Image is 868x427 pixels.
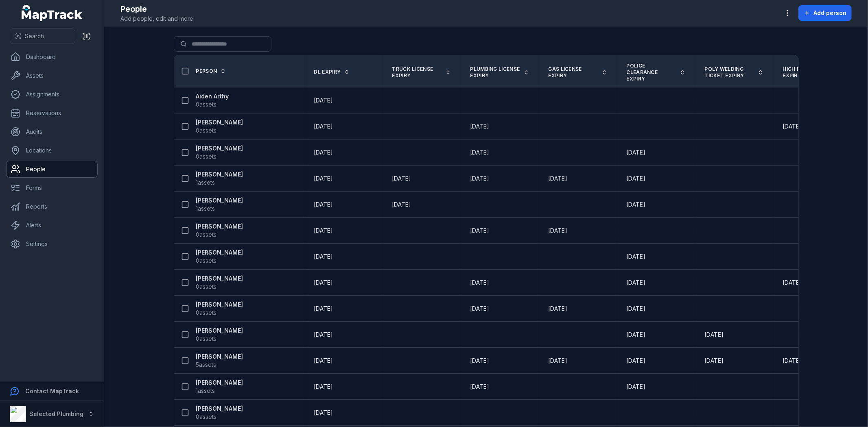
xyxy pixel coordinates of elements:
[813,9,846,17] span: Add person
[627,383,646,390] span: [DATE]
[470,383,490,391] time: 8/27/2027, 12:00:00 AM
[196,144,243,152] strong: [PERSON_NAME]
[7,198,97,215] a: Reports
[627,175,646,182] span: [DATE]
[314,383,333,391] time: 9/27/2026, 12:00:00 AM
[705,331,724,338] span: [DATE]
[470,279,490,286] span: [DATE]
[627,200,646,209] time: 7/13/2027, 12:00:00 AM
[25,32,44,40] span: Search
[314,331,333,338] span: [DATE]
[196,144,243,161] a: [PERSON_NAME]0assets
[549,174,568,183] time: 5/13/2029, 12:00:00 AM
[314,253,333,260] span: [DATE]
[783,123,802,130] span: [DATE]
[314,69,341,75] span: DL expiry
[196,179,215,187] span: 1 assets
[470,357,490,365] time: 8/31/2027, 12:00:00 AM
[196,92,229,109] a: Aiden Arthy0assets
[470,357,490,364] span: [DATE]
[196,257,217,265] span: 0 assets
[196,327,243,335] strong: [PERSON_NAME]
[196,231,217,239] span: 0 assets
[783,279,802,287] time: 7/13/2028, 12:00:00 AM
[314,383,333,390] span: [DATE]
[705,357,724,364] span: [DATE]
[196,387,215,395] span: 1 assets
[470,149,490,156] span: [DATE]
[627,331,646,339] time: 10/6/2025, 12:00:00 AM
[314,305,333,313] time: 3/30/2025, 12:00:00 AM
[314,148,333,157] time: 2/12/2026, 12:00:00 AM
[196,118,243,126] strong: [PERSON_NAME]
[196,327,243,343] a: [PERSON_NAME]0assets
[25,388,79,394] strong: Contact MapTrack
[314,200,333,209] time: 6/15/2025, 12:00:00 AM
[470,175,490,182] span: [DATE]
[314,279,333,286] span: [DATE]
[7,180,97,196] a: Forms
[705,331,724,339] time: 4/18/2025, 12:00:00 AM
[7,217,97,233] a: Alerts
[196,353,243,369] a: [PERSON_NAME]5assets
[314,122,333,131] time: 2/11/2032, 12:00:00 AM
[314,96,333,105] time: 10/19/2025, 12:00:00 AM
[627,279,646,286] span: [DATE]
[7,124,97,140] a: Audits
[196,118,243,135] a: [PERSON_NAME]0assets
[196,301,243,317] a: [PERSON_NAME]0assets
[196,379,243,387] strong: [PERSON_NAME]
[314,357,333,364] span: [DATE]
[196,379,243,395] a: [PERSON_NAME]1assets
[196,248,243,257] strong: [PERSON_NAME]
[196,301,243,309] strong: [PERSON_NAME]
[196,405,243,413] strong: [PERSON_NAME]
[120,15,195,23] span: Add people, edit and more.
[7,142,97,159] a: Locations
[627,174,646,183] time: 7/29/2027, 12:00:00 AM
[196,413,217,421] span: 0 assets
[627,331,646,338] span: [DATE]
[22,5,83,21] a: MapTrack
[627,253,646,260] span: [DATE]
[7,49,97,65] a: Dashboard
[549,357,568,365] time: 7/17/2028, 12:00:00 AM
[29,410,83,417] strong: Selected Plumbing
[7,86,97,102] a: Assignments
[627,357,646,364] span: [DATE]
[470,123,490,130] span: [DATE]
[196,274,243,283] strong: [PERSON_NAME]
[7,161,97,177] a: People
[627,63,676,82] span: Police Clearance Expiry
[196,92,229,100] strong: Aiden Arthy
[549,66,598,79] span: Gas License Expiry
[705,66,763,79] a: Poly Welding Ticket expiry
[705,66,754,79] span: Poly Welding Ticket expiry
[314,227,333,235] time: 1/30/2026, 12:00:00 AM
[549,305,568,313] time: 2/27/2028, 12:00:00 AM
[196,126,217,135] span: 0 assets
[196,335,217,343] span: 0 assets
[392,174,411,183] time: 3/26/2027, 12:00:00 AM
[314,201,333,208] span: [DATE]
[196,361,216,369] span: 5 assets
[392,200,411,209] time: 6/15/2025, 12:00:00 AM
[314,409,333,417] time: 1/16/2030, 12:00:00 AM
[705,357,724,365] time: 8/13/2026, 12:00:00 AM
[196,248,243,265] a: [PERSON_NAME]0assets
[549,357,568,364] span: [DATE]
[627,383,646,391] time: 5/12/2027, 12:00:00 AM
[470,305,490,312] span: [DATE]
[314,123,333,130] span: [DATE]
[392,66,442,79] span: Truck License Expiry
[549,305,568,312] span: [DATE]
[314,97,333,104] span: [DATE]
[627,357,646,365] time: 6/9/2027, 12:00:00 AM
[196,170,243,187] a: [PERSON_NAME]1assets
[783,66,833,79] span: High Risk License Expiry
[627,279,646,287] time: 7/11/2027, 12:00:00 AM
[392,201,411,208] span: [DATE]
[10,28,75,44] button: Search
[314,279,333,287] time: 7/1/2029, 12:00:00 AM
[196,222,243,231] strong: [PERSON_NAME]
